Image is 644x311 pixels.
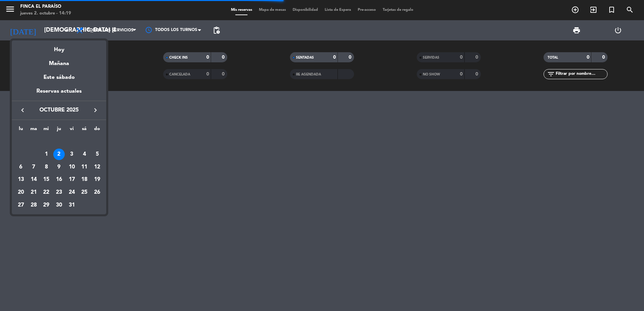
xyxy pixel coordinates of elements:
[40,174,52,185] div: 15
[14,186,27,199] td: 20 de octubre de 2025
[91,186,104,199] td: 26 de octubre de 2025
[14,173,27,186] td: 13 de octubre de 2025
[53,187,65,198] div: 23
[15,174,27,185] div: 13
[28,199,39,211] div: 28
[40,199,52,211] div: 29
[53,161,65,173] div: 9
[14,199,27,212] td: 27 de octubre de 2025
[53,186,65,199] td: 23 de octubre de 2025
[53,148,65,161] td: 2 de octubre de 2025
[91,149,103,160] div: 5
[91,125,104,135] th: domingo
[40,125,53,135] th: miércoles
[66,187,78,198] div: 24
[65,161,78,174] td: 10 de octubre de 2025
[27,161,40,174] td: 7 de octubre de 2025
[15,187,27,198] div: 20
[91,173,104,186] td: 19 de octubre de 2025
[12,68,106,87] div: Este sábado
[79,187,90,198] div: 25
[78,186,91,199] td: 25 de octubre de 2025
[28,187,39,198] div: 21
[40,161,53,174] td: 8 de octubre de 2025
[91,187,103,198] div: 26
[14,161,27,174] td: 6 de octubre de 2025
[79,149,90,160] div: 4
[91,174,103,185] div: 19
[27,199,40,212] td: 28 de octubre de 2025
[40,173,53,186] td: 15 de octubre de 2025
[53,161,65,174] td: 9 de octubre de 2025
[40,161,52,173] div: 8
[40,186,53,199] td: 22 de octubre de 2025
[17,106,29,115] button: keyboard_arrow_left
[40,148,53,161] td: 1 de octubre de 2025
[91,161,104,174] td: 12 de octubre de 2025
[27,186,40,199] td: 21 de octubre de 2025
[14,125,27,135] th: lunes
[53,174,65,185] div: 16
[53,199,65,211] div: 30
[78,148,91,161] td: 4 de octubre de 2025
[91,106,99,114] i: keyboard_arrow_right
[12,54,106,68] div: Mañana
[79,174,90,185] div: 18
[65,125,78,135] th: viernes
[65,173,78,186] td: 17 de octubre de 2025
[66,149,78,160] div: 3
[14,135,104,148] td: OCT.
[29,106,89,115] span: octubre 2025
[78,173,91,186] td: 18 de octubre de 2025
[53,199,65,212] td: 30 de octubre de 2025
[91,161,103,173] div: 12
[53,149,65,160] div: 2
[65,148,78,161] td: 3 de octubre de 2025
[78,161,91,174] td: 11 de octubre de 2025
[28,161,39,173] div: 7
[27,125,40,135] th: martes
[12,40,106,54] div: Hoy
[40,149,52,160] div: 1
[66,199,78,211] div: 31
[89,106,101,115] button: keyboard_arrow_right
[78,125,91,135] th: sábado
[27,173,40,186] td: 14 de octubre de 2025
[12,87,106,101] div: Reservas actuales
[79,161,90,173] div: 11
[40,187,52,198] div: 22
[28,174,39,185] div: 14
[66,174,78,185] div: 17
[53,125,65,135] th: jueves
[91,148,104,161] td: 5 de octubre de 2025
[53,173,65,186] td: 16 de octubre de 2025
[65,199,78,212] td: 31 de octubre de 2025
[40,199,53,212] td: 29 de octubre de 2025
[15,199,27,211] div: 27
[65,186,78,199] td: 24 de octubre de 2025
[19,106,27,114] i: keyboard_arrow_left
[15,161,27,173] div: 6
[66,161,78,173] div: 10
